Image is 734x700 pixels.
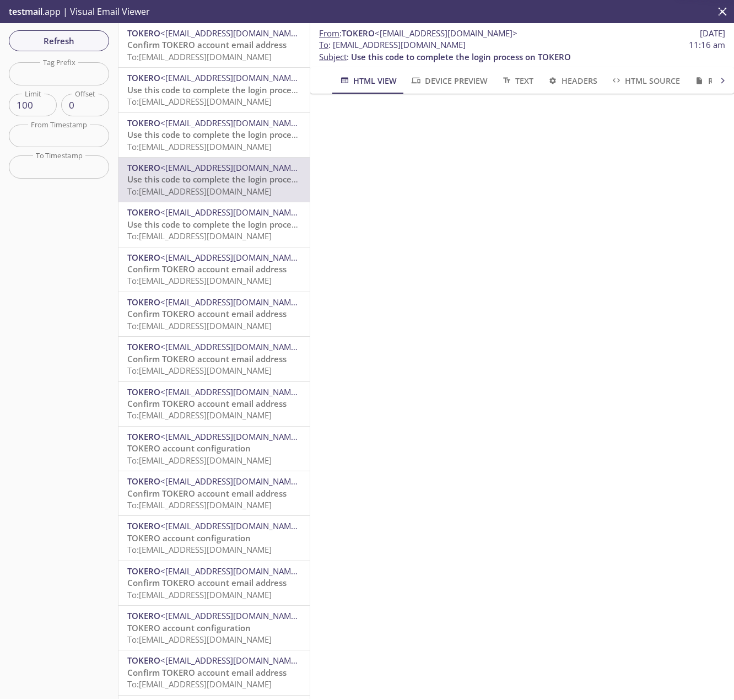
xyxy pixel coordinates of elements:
[127,174,347,185] span: Use this code to complete the login process on TOKERO
[127,544,272,555] span: To: [EMAIL_ADDRESS][DOMAIN_NAME]
[118,606,310,650] div: TOKERO<[EMAIL_ADDRESS][DOMAIN_NAME]>TOKERO account configurationTo:[EMAIL_ADDRESS][DOMAIN_NAME]
[118,650,310,694] div: TOKERO<[EMAIL_ADDRESS][DOMAIN_NAME]>Confirm TOKERO account email addressTo:[EMAIL_ADDRESS][DOMAIN...
[127,51,272,62] span: To: [EMAIL_ADDRESS][DOMAIN_NAME]
[118,202,310,246] div: TOKERO<[EMAIL_ADDRESS][DOMAIN_NAME]>Use this code to complete the login process on TOKEROTo:[EMAI...
[9,6,42,18] span: testmail
[127,129,347,140] span: Use this code to complete the login process on TOKERO
[127,386,160,397] span: TOKERO
[118,471,310,515] div: TOKERO<[EMAIL_ADDRESS][DOMAIN_NAME]>Confirm TOKERO account email addressTo:[EMAIL_ADDRESS][DOMAIN...
[127,532,251,543] span: TOKERO account configuration
[127,476,160,487] span: TOKERO
[410,74,487,88] span: Device Preview
[160,28,303,39] span: <[EMAIL_ADDRESS][DOMAIN_NAME]>
[127,96,272,107] span: To: [EMAIL_ADDRESS][DOMAIN_NAME]
[118,247,310,292] div: TOKERO<[EMAIL_ADDRESS][DOMAIN_NAME]>Confirm TOKERO account email addressTo:[EMAIL_ADDRESS][DOMAIN...
[127,308,287,319] span: Confirm TOKERO account email address
[127,667,287,678] span: Confirm TOKERO account email address
[127,431,160,442] span: TOKERO
[127,520,160,531] span: TOKERO
[127,634,272,645] span: To: [EMAIL_ADDRESS][DOMAIN_NAME]
[127,679,272,690] span: To: [EMAIL_ADDRESS][DOMAIN_NAME]
[118,113,310,157] div: TOKERO<[EMAIL_ADDRESS][DOMAIN_NAME]>Use this code to complete the login process on TOKEROTo:[EMAI...
[127,589,272,600] span: To: [EMAIL_ADDRESS][DOMAIN_NAME]
[127,488,287,499] span: Confirm TOKERO account email address
[160,386,303,397] span: <[EMAIL_ADDRESS][DOMAIN_NAME]>
[127,410,272,421] span: To: [EMAIL_ADDRESS][DOMAIN_NAME]
[127,230,272,241] span: To: [EMAIL_ADDRESS][DOMAIN_NAME]
[118,158,310,202] div: TOKERO<[EMAIL_ADDRESS][DOMAIN_NAME]>Use this code to complete the login process on TOKEROTo:[EMAI...
[127,39,287,50] span: Confirm TOKERO account email address
[127,398,287,409] span: Confirm TOKERO account email address
[118,337,310,381] div: TOKERO<[EMAIL_ADDRESS][DOMAIN_NAME]>Confirm TOKERO account email addressTo:[EMAIL_ADDRESS][DOMAIN...
[160,252,303,263] span: <[EMAIL_ADDRESS][DOMAIN_NAME]>
[689,39,725,51] span: 11:16 am
[351,51,571,62] span: Use this code to complete the login process on TOKERO
[18,34,100,48] span: Refresh
[118,561,310,605] div: TOKERO<[EMAIL_ADDRESS][DOMAIN_NAME]>Confirm TOKERO account email addressTo:[EMAIL_ADDRESS][DOMAIN...
[127,84,347,95] span: Use this code to complete the login process on TOKERO
[127,252,160,263] span: TOKERO
[127,566,160,577] span: TOKERO
[319,28,517,39] span: :
[118,427,310,471] div: TOKERO<[EMAIL_ADDRESS][DOMAIN_NAME]>TOKERO account configurationTo:[EMAIL_ADDRESS][DOMAIN_NAME]
[339,74,397,88] span: HTML View
[127,320,272,331] span: To: [EMAIL_ADDRESS][DOMAIN_NAME]
[160,655,303,666] span: <[EMAIL_ADDRESS][DOMAIN_NAME]>
[127,455,272,466] span: To: [EMAIL_ADDRESS][DOMAIN_NAME]
[127,365,272,376] span: To: [EMAIL_ADDRESS][DOMAIN_NAME]
[160,207,303,218] span: <[EMAIL_ADDRESS][DOMAIN_NAME]>
[118,68,310,112] div: TOKERO<[EMAIL_ADDRESS][DOMAIN_NAME]>Use this code to complete the login process on TOKEROTo:[EMAI...
[611,74,680,88] span: HTML Source
[127,622,251,633] span: TOKERO account configuration
[160,476,303,487] span: <[EMAIL_ADDRESS][DOMAIN_NAME]>
[118,292,310,336] div: TOKERO<[EMAIL_ADDRESS][DOMAIN_NAME]>Confirm TOKERO account email addressTo:[EMAIL_ADDRESS][DOMAIN...
[127,297,160,308] span: TOKERO
[9,30,109,51] button: Refresh
[160,431,303,442] span: <[EMAIL_ADDRESS][DOMAIN_NAME]>
[501,74,533,88] span: Text
[160,566,303,577] span: <[EMAIL_ADDRESS][DOMAIN_NAME]>
[160,162,303,173] span: <[EMAIL_ADDRESS][DOMAIN_NAME]>
[160,610,303,621] span: <[EMAIL_ADDRESS][DOMAIN_NAME]>
[127,207,160,218] span: TOKERO
[118,516,310,560] div: TOKERO<[EMAIL_ADDRESS][DOMAIN_NAME]>TOKERO account configurationTo:[EMAIL_ADDRESS][DOMAIN_NAME]
[127,117,160,128] span: TOKERO
[319,51,347,62] span: Subject
[160,520,303,531] span: <[EMAIL_ADDRESS][DOMAIN_NAME]>
[160,72,303,83] span: <[EMAIL_ADDRESS][DOMAIN_NAME]>
[160,117,303,128] span: <[EMAIL_ADDRESS][DOMAIN_NAME]>
[319,39,328,50] span: To
[118,382,310,426] div: TOKERO<[EMAIL_ADDRESS][DOMAIN_NAME]>Confirm TOKERO account email addressTo:[EMAIL_ADDRESS][DOMAIN...
[127,141,272,152] span: To: [EMAIL_ADDRESS][DOMAIN_NAME]
[342,28,375,39] span: TOKERO
[160,297,303,308] span: <[EMAIL_ADDRESS][DOMAIN_NAME]>
[127,353,287,364] span: Confirm TOKERO account email address
[375,28,517,39] span: <[EMAIL_ADDRESS][DOMAIN_NAME]>
[319,39,466,51] span: : [EMAIL_ADDRESS][DOMAIN_NAME]
[127,162,160,173] span: TOKERO
[693,74,726,88] span: Raw
[118,23,310,67] div: TOKERO<[EMAIL_ADDRESS][DOMAIN_NAME]>Confirm TOKERO account email addressTo:[EMAIL_ADDRESS][DOMAIN...
[127,341,160,352] span: TOKERO
[127,499,272,510] span: To: [EMAIL_ADDRESS][DOMAIN_NAME]
[127,219,347,230] span: Use this code to complete the login process on TOKERO
[160,341,303,352] span: <[EMAIL_ADDRESS][DOMAIN_NAME]>
[127,275,272,286] span: To: [EMAIL_ADDRESS][DOMAIN_NAME]
[127,443,251,454] span: TOKERO account configuration
[127,610,160,621] span: TOKERO
[547,74,597,88] span: Headers
[127,72,160,83] span: TOKERO
[700,28,725,39] span: [DATE]
[127,186,272,197] span: To: [EMAIL_ADDRESS][DOMAIN_NAME]
[319,39,725,63] p: :
[127,28,160,39] span: TOKERO
[319,28,339,39] span: From
[127,655,160,666] span: TOKERO
[127,577,287,588] span: Confirm TOKERO account email address
[127,263,287,274] span: Confirm TOKERO account email address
